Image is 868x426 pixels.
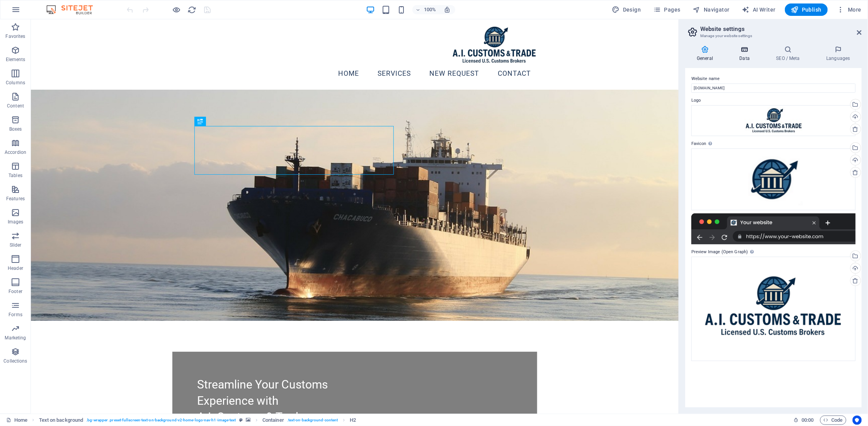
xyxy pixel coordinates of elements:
[691,139,856,148] label: Favicon
[690,3,733,16] button: Navigator
[6,416,27,425] a: Click to cancel selection. Double-click to open Pages
[691,148,856,210] div: icon-elauuk43RaEA7eF9kJkDeQ-Fby7sdSISMAStHOd_h0yxw.png
[691,105,856,136] div: logo-DOzvHbhh3gKVw3gRjGkXOQ.jpg
[8,265,23,271] p: Header
[739,3,779,16] button: AI Writer
[424,5,436,14] h6: 100%
[287,416,338,425] span: . text-on-background-content
[728,46,764,62] h4: Data
[9,172,22,179] p: Tables
[700,32,846,39] h3: Manage your website settings
[691,83,856,93] input: Name...
[820,416,846,425] button: Code
[793,416,814,425] h6: Session time
[6,80,25,86] p: Columns
[44,5,102,14] img: Editor Logo
[5,33,25,39] p: Favorites
[853,416,862,425] button: Usercentrics
[5,335,26,341] p: Marketing
[9,312,22,318] p: Forms
[9,288,22,295] p: Footer
[691,96,856,105] label: Logo
[764,46,815,62] h4: SEO / Meta
[39,416,356,425] nav: breadcrumb
[172,5,181,14] button: Click here to leave preview mode and continue editing
[653,6,680,14] span: Pages
[188,5,197,14] i: Reload page
[262,416,284,425] span: Click to select. Double-click to edit
[187,5,197,14] button: reload
[807,417,808,423] span: :
[8,219,24,225] p: Images
[785,3,828,16] button: Publish
[824,416,843,425] span: Code
[9,126,22,132] p: Boxes
[691,257,856,361] div: AI_Customs_Logo_Transparent_BG-ryMvuP3Zv_uPhEgF8_Rb9A.png
[691,74,856,83] label: Website name
[86,416,236,425] span: . bg-wrapper .preset-fullscreen-text-on-background-v2-home-logo-nav-h1-image-text
[612,6,641,14] span: Design
[6,56,26,63] p: Elements
[609,3,644,16] button: Design
[802,416,814,425] span: 00 00
[239,418,243,422] i: This element is a customizable preset
[39,416,83,425] span: Click to select. Double-click to edit
[834,3,865,16] button: More
[7,103,24,109] p: Content
[5,149,26,155] p: Accordion
[650,3,683,16] button: Pages
[791,6,822,14] span: Publish
[815,46,862,62] h4: Languages
[693,6,730,14] span: Navigator
[412,5,440,14] button: 100%
[3,358,27,364] p: Collections
[837,6,861,14] span: More
[685,46,728,62] h4: General
[700,26,862,32] h2: Website settings
[350,416,356,425] span: Click to select. Double-click to edit
[742,6,776,14] span: AI Writer
[691,247,856,257] label: Preview Image (Open Graph)
[6,196,25,202] p: Features
[10,242,22,248] p: Slider
[246,418,250,422] i: This element contains a background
